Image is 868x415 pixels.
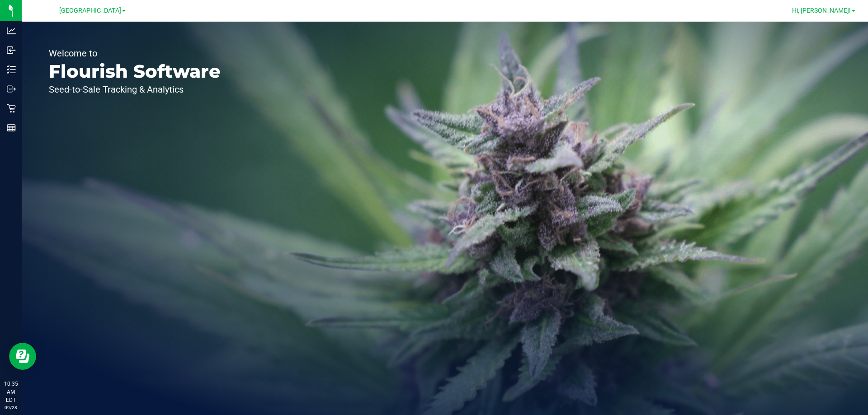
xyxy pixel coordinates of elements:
p: Welcome to [49,49,221,58]
span: [GEOGRAPHIC_DATA] [59,7,121,14]
iframe: Resource center [9,343,36,370]
inline-svg: Inventory [7,65,16,74]
inline-svg: Analytics [7,26,16,35]
inline-svg: Outbound [7,84,16,93]
inline-svg: Inbound [7,46,16,55]
p: Seed-to-Sale Tracking & Analytics [49,85,221,94]
inline-svg: Reports [7,123,16,132]
p: 09/28 [4,404,18,411]
span: Hi, [PERSON_NAME]! [792,7,851,14]
p: Flourish Software [49,62,221,80]
inline-svg: Retail [7,104,16,113]
p: 10:35 AM EDT [4,380,18,404]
